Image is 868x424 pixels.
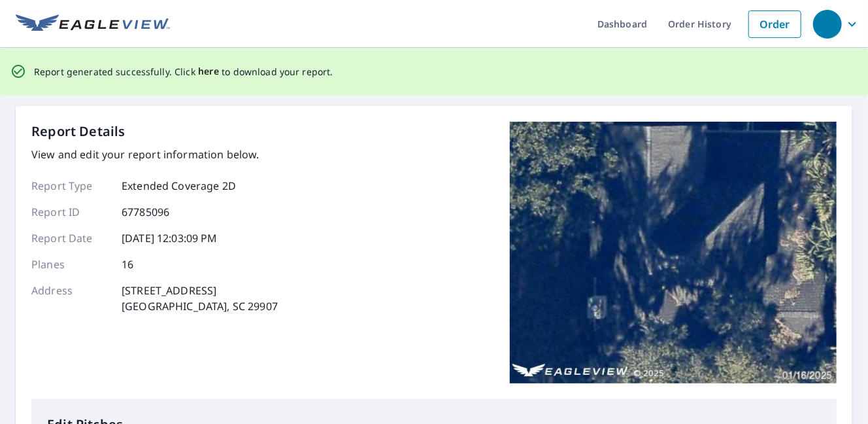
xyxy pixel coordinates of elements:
p: 67785096 [122,204,169,220]
p: 16 [122,256,133,272]
p: Report Date [31,230,110,246]
p: Address [31,283,110,314]
p: Report ID [31,204,110,220]
p: [DATE] 12:03:09 PM [122,230,218,246]
p: Report Details [31,122,125,141]
p: View and edit your report information below. [31,147,278,162]
p: [STREET_ADDRESS] [GEOGRAPHIC_DATA], SC 29907 [122,283,278,314]
p: Planes [31,256,110,272]
img: Top image [510,122,837,383]
p: Report generated successfully. Click to download your report. [34,63,333,80]
p: Extended Coverage 2D [122,178,236,194]
a: Order [748,10,801,38]
button: here [198,63,220,80]
p: Report Type [31,178,110,194]
img: EV Logo [16,14,170,34]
